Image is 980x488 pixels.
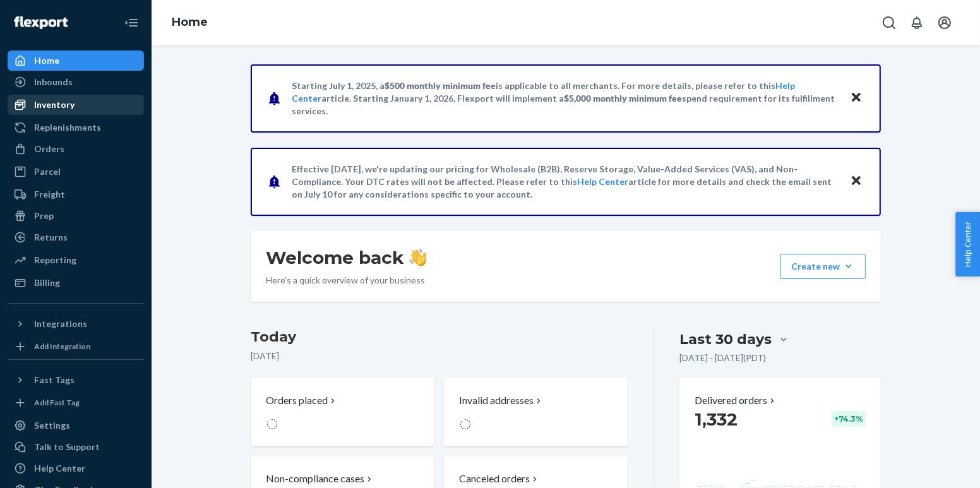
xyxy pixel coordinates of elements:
[8,415,144,436] a: Settings
[8,139,144,159] a: Orders
[8,184,144,205] a: Freight
[34,374,75,386] div: Fast Tags
[292,163,838,201] p: Effective [DATE], we're updating our pricing for Wholesale (B2B), Reserve Storage, Value-Added Se...
[8,370,144,390] button: Fast Tags
[8,95,144,115] a: Inventory
[14,16,68,29] img: Flexport logo
[8,206,144,226] a: Prep
[955,212,980,277] button: Help Center
[876,10,902,35] button: Open Search Box
[8,314,144,334] button: Integrations
[34,277,60,289] div: Billing
[34,419,70,432] div: Settings
[8,437,144,457] button: Talk to Support
[459,472,530,486] p: Canceled orders
[292,80,838,117] p: Starting July 1, 2025, a is applicable to all merchants. For more details, please refer to this a...
[34,143,64,155] div: Orders
[34,231,68,244] div: Returns
[34,318,87,330] div: Integrations
[8,117,144,138] a: Replenishments
[251,378,434,446] button: Orders placed
[34,188,65,201] div: Freight
[8,339,144,354] a: Add Integration
[577,176,628,187] a: Help Center
[30,9,56,20] span: Chat
[266,393,328,408] p: Orders placed
[8,458,144,479] a: Help Center
[34,397,80,408] div: Add Fast Tag
[251,327,628,347] h3: Today
[932,10,957,35] button: Open account menu
[8,51,144,71] a: Home
[385,80,496,91] span: $500 monthly minimum fee
[780,254,866,279] button: Create new
[34,462,85,475] div: Help Center
[266,472,364,486] p: Non-compliance cases
[34,76,73,88] div: Inbounds
[832,411,866,427] div: + 74.3 %
[8,162,144,182] a: Parcel
[34,98,75,111] div: Inventory
[34,165,61,178] div: Parcel
[679,352,766,364] p: [DATE] - [DATE] ( PDT )
[8,250,144,270] a: Reporting
[848,89,864,107] button: Close
[34,441,100,453] div: Talk to Support
[695,393,777,408] button: Delivered orders
[34,341,90,352] div: Add Integration
[8,395,144,410] a: Add Fast Tag
[34,210,54,222] div: Prep
[34,254,76,266] div: Reporting
[34,54,59,67] div: Home
[459,393,534,408] p: Invalid addresses
[266,274,427,287] p: Here’s a quick overview of your business
[266,246,427,269] h1: Welcome back
[564,93,682,104] span: $5,000 monthly minimum fee
[162,4,218,41] ol: breadcrumbs
[679,330,772,349] div: Last 30 days
[119,10,144,35] button: Close Navigation
[34,121,101,134] div: Replenishments
[8,72,144,92] a: Inbounds
[251,350,628,362] p: [DATE]
[904,10,929,35] button: Open notifications
[444,378,627,446] button: Invalid addresses
[8,273,144,293] a: Billing
[409,249,427,266] img: hand-wave emoji
[8,227,144,247] a: Returns
[695,408,738,430] span: 1,332
[172,15,208,29] a: Home
[848,172,864,191] button: Close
